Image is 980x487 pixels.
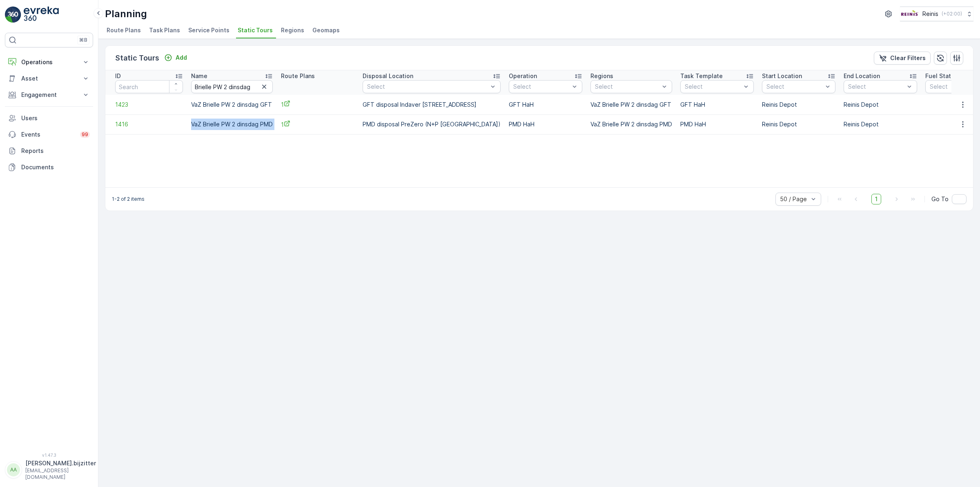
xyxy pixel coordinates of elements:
[359,95,505,114] td: GFT disposal Indaver [STREET_ADDRESS]
[5,110,93,126] a: Users
[281,26,304,34] span: Regions
[115,52,159,64] p: Static Tours
[676,95,758,114] td: GFT HaH
[5,159,93,175] a: Documents
[844,72,880,80] p: End Location
[367,83,488,91] p: Select
[359,114,505,134] td: PMD disposal PreZero (N+P [GEOGRAPHIC_DATA])
[79,37,87,43] p: ⌘B
[758,95,840,114] td: Reinis Depot
[871,194,881,204] span: 1
[586,95,676,114] td: VaZ Brielle PW 2 dinsdag GFT
[590,72,613,80] p: Regions
[24,7,59,23] img: logo_light-DOdMpM7g.png
[281,72,315,80] p: Route Plans
[5,459,93,480] button: AA[PERSON_NAME].bijzitter[EMAIL_ADDRESS][DOMAIN_NAME]
[766,83,823,91] p: Select
[758,114,840,134] td: Reinis Depot
[161,53,190,63] button: Add
[115,80,183,93] input: Search
[21,114,90,122] p: Users
[82,131,88,138] p: 99
[586,114,676,134] td: VaZ Brielle PW 2 dinsdag PMD
[107,26,141,34] span: Route Plans
[21,91,77,99] p: Engagement
[115,72,121,80] p: ID
[363,72,413,80] p: Disposal Location
[5,70,93,87] button: Asset
[505,114,586,134] td: PMD HaH
[676,114,758,134] td: PMD HaH
[115,101,183,109] a: 1423
[176,54,187,62] p: Add
[925,72,960,80] p: Fuel Station
[25,467,96,480] p: [EMAIL_ADDRESS][DOMAIN_NAME]
[942,11,962,17] p: ( +02:00 )
[890,54,926,62] p: Clear Filters
[5,7,21,23] img: logo
[312,26,340,34] span: Geomaps
[5,87,93,103] button: Engagement
[762,72,802,80] p: Start Location
[931,195,949,203] span: Go To
[238,26,273,34] span: Static Tours
[281,100,354,109] a: 1
[115,120,183,128] a: 1416
[680,72,723,80] p: Task Template
[21,74,77,83] p: Asset
[840,95,921,114] td: Reinis Depot
[191,80,273,93] input: Search
[505,95,586,114] td: GFT HaH
[21,58,77,66] p: Operations
[840,114,921,134] td: Reinis Depot
[149,26,180,34] span: Task Plans
[21,147,90,155] p: Reports
[5,54,93,70] button: Operations
[5,126,93,143] a: Events99
[7,463,20,476] div: AA
[900,9,919,18] img: Reinis-Logo-Vrijstaand_Tekengebied-1-copy2_aBO4n7j.png
[922,10,938,18] p: Reinis
[513,83,570,91] p: Select
[187,114,277,134] td: VaZ Brielle PW 2 dinsdag PMD
[900,7,973,21] button: Reinis(+02:00)
[509,72,537,80] p: Operation
[105,7,147,20] p: Planning
[5,143,93,159] a: Reports
[187,95,277,114] td: VaZ Brielle PW 2 dinsdag GFT
[21,130,75,139] p: Events
[25,459,96,467] p: [PERSON_NAME].bijzitter
[685,83,741,91] p: Select
[5,453,93,458] span: v 1.47.3
[191,72,207,80] p: Name
[21,163,90,171] p: Documents
[188,26,229,34] span: Service Points
[281,120,354,129] a: 1
[848,83,904,91] p: Select
[595,83,659,91] p: Select
[874,52,931,65] button: Clear Filters
[112,196,145,202] p: 1-2 of 2 items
